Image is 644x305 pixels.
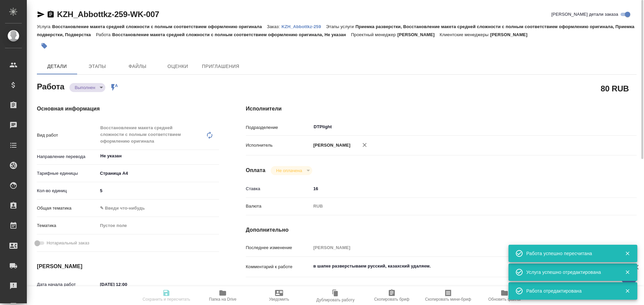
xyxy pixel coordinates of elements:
h4: Исполнители [246,105,637,113]
div: Работа успешно пересчитана [526,250,615,257]
span: Файлы [121,62,154,71]
p: Направление перевода [37,153,98,160]
span: Обновить файлы [488,297,521,302]
span: Детали [41,62,73,71]
span: [PERSON_NAME] детали заказа [551,11,618,18]
h2: Работа [37,80,64,92]
div: ✎ Введи что-нибудь [98,203,219,214]
span: Скопировать бриф [374,297,409,302]
span: Папка на Drive [209,297,236,302]
h4: Основная информация [37,105,219,113]
p: Восстановление макета средней сложности с полным соответствием оформлению оригинала [52,24,267,29]
div: RUB [311,201,604,212]
p: [PERSON_NAME] [490,32,533,37]
input: Пустое поле [311,243,604,252]
span: Скопировать мини-бриф [425,297,471,302]
textarea: в шапке разверстываем русский, казахский удаляем. [311,260,604,272]
button: Сохранить и пересчитать [138,286,195,305]
p: Кол-во единиц [37,187,98,194]
button: Скопировать ссылку для ЯМессенджера [37,10,45,18]
h2: 80 RUB [601,83,629,94]
p: Проектный менеджер [351,32,397,37]
a: KZH_Abbottkz-259-WK-007 [57,10,159,19]
p: Клиентские менеджеры [440,32,490,37]
button: Уведомить [251,286,307,305]
span: Сохранить и пересчитать [143,297,190,302]
span: Дублировать работу [316,298,355,302]
p: Услуга [37,24,52,29]
p: Комментарий к работе [246,263,311,270]
a: KZH_Abbottkz-259 [281,23,326,29]
button: Удалить исполнителя [357,138,372,152]
p: Тематика [37,222,98,229]
button: Скопировать бриф [364,286,420,305]
button: Папка на Drive [195,286,251,305]
div: Услуга успешно отредактирована [526,269,615,276]
p: [PERSON_NAME] [397,32,440,37]
div: ✎ Введи что-нибудь [100,205,211,212]
div: Выполнен [69,83,105,92]
span: Приглашения [202,62,239,71]
button: Скопировать мини-бриф [420,286,476,305]
div: Пустое поле [98,220,219,231]
span: Этапы [81,62,113,71]
p: Этапы услуги [326,24,356,29]
p: Вид работ [37,132,98,139]
span: Оценки [162,62,194,71]
p: Заказ: [267,24,281,29]
input: ✎ Введи что-нибудь [98,280,156,289]
p: KZH_Abbottkz-259 [281,24,326,29]
p: Валюта [246,203,311,210]
input: ✎ Введи что-нибудь [98,186,219,196]
button: Дублировать работу [307,286,364,305]
p: Дата начала работ [37,281,98,288]
button: Закрыть [621,269,634,275]
div: Страница А4 [98,168,219,179]
span: Нотариальный заказ [47,240,89,246]
div: Выполнен [271,166,312,175]
p: Общая тематика [37,205,98,212]
p: Работа [96,32,112,37]
button: Скопировать ссылку [47,10,55,18]
p: Ставка [246,185,311,192]
p: Приемка разверстки, Восстановление макета средней сложности с полным соответствием оформлению ори... [37,24,635,37]
button: Open [600,126,602,128]
p: [PERSON_NAME] [311,142,351,149]
div: Работа отредактирована [526,288,615,294]
button: Закрыть [621,288,634,294]
input: ✎ Введи что-нибудь [311,184,604,194]
button: Выполнен [73,85,97,90]
p: Последнее изменение [246,244,311,251]
button: Не оплачена [274,168,304,173]
button: Закрыть [621,250,634,256]
button: Open [215,155,217,157]
h4: Дополнительно [246,226,637,234]
button: Обновить файлы [476,286,533,305]
span: Уведомить [269,297,289,302]
h4: [PERSON_NAME] [37,262,219,271]
p: Восстановление макета средней сложности с полным соответствием оформлению оригинала, Не указан [112,32,351,37]
div: Пустое поле [100,222,211,229]
p: Тарифные единицы [37,170,98,177]
h4: Оплата [246,166,266,174]
button: Добавить тэг [37,39,52,53]
p: Исполнитель [246,142,311,149]
p: Подразделение [246,124,311,131]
